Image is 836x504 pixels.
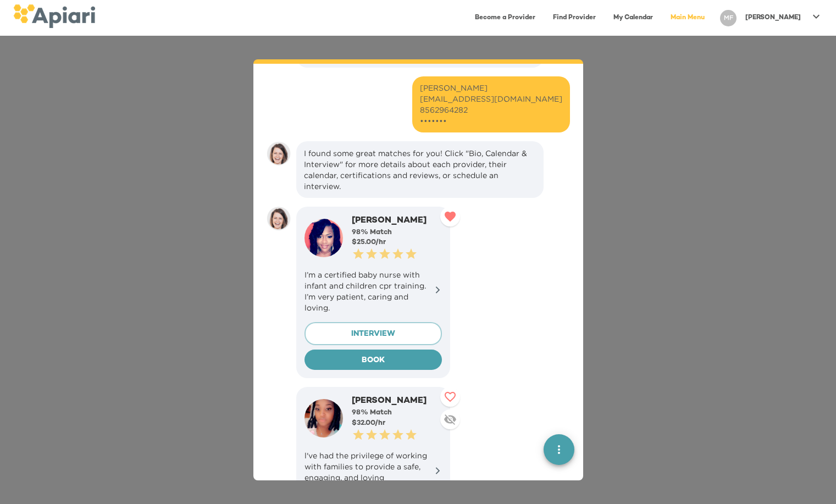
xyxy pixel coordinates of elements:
[304,399,343,437] img: user-photo-123-1717113336114.jpeg
[304,450,442,494] p: l've had the privilege of working with families to provide a safe, engaging, and loving environme...
[664,7,711,29] a: Main Menu
[267,207,291,231] img: amy.37686e0395c82528988e.png
[440,387,460,407] button: Like
[468,7,542,29] a: Become a Provider
[420,82,562,126] div: [PERSON_NAME] [EMAIL_ADDRESS][DOMAIN_NAME] 8562964282 •••••••
[313,354,433,368] span: BOOK
[352,418,442,428] div: $ 32.00 /hr
[304,148,536,192] div: I found some great matches for you! Click "Bio, Calendar & Interview" for more details about each...
[13,4,95,28] img: logo
[352,215,442,228] div: [PERSON_NAME]
[304,219,343,257] img: user-photo-123-1746649200249.jpeg
[267,141,291,165] img: amy.37686e0395c82528988e.png
[440,207,460,226] button: Dislike
[607,7,660,29] a: My Calendar
[304,269,442,313] p: I’m a certified baby nurse with infant and children cpr training. I’m very patient, caring and lo...
[440,409,460,429] button: Descend provider in search
[745,13,801,23] p: [PERSON_NAME]
[352,408,442,418] div: 98 % Match
[304,350,442,370] button: BOOK
[304,322,442,345] button: INTERVIEW
[352,395,442,408] div: [PERSON_NAME]
[352,237,442,247] div: $ 25.00 /hr
[546,7,602,29] a: Find Provider
[720,10,737,26] div: MF
[544,434,574,465] button: quick menu
[314,328,433,341] span: INTERVIEW
[352,228,442,237] div: 98 % Match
